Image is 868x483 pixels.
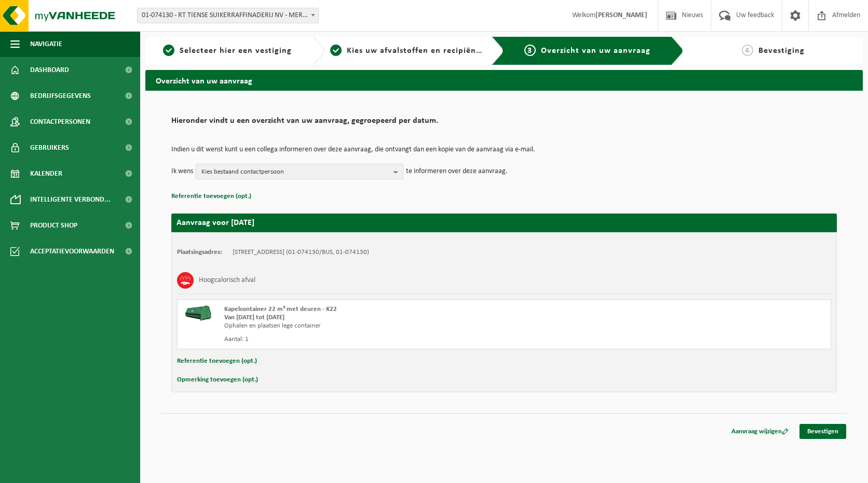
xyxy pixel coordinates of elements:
td: [STREET_ADDRESS] (01-074130/BUS, 01-074130) [233,248,369,257]
span: Gebruikers [30,135,69,161]
a: Aanvraag wijzigen [724,424,796,439]
button: Opmerking toevoegen (opt.) [177,373,258,387]
button: Referentie toevoegen (opt.) [171,190,251,203]
span: Kalender [30,161,62,187]
button: Referentie toevoegen (opt.) [177,354,257,368]
strong: Plaatsingsadres: [177,249,222,255]
span: Contactpersonen [30,109,90,135]
span: 01-074130 - RT TIENSE SUIKERRAFFINADERIJ NV - MERKSEM [137,8,319,23]
span: 01-074130 - RT TIENSE SUIKERRAFFINADERIJ NV - MERKSEM [138,8,318,23]
div: Ophalen en plaatsen lege container [224,322,546,330]
span: Intelligente verbond... [30,187,111,212]
p: Ik wens [171,164,193,179]
strong: Aanvraag voor [DATE] [177,219,254,227]
h2: Hieronder vindt u een overzicht van uw aanvraag, gegroepeerd per datum. [171,117,837,131]
span: Acceptatievoorwaarden [30,238,114,264]
span: Overzicht van uw aanvraag [541,47,650,55]
span: Kapelcontainer 22 m³ met deuren - K22 [224,306,337,312]
h2: Overzicht van uw aanvraag [145,70,863,90]
p: te informeren over deze aanvraag. [406,164,508,179]
div: Aantal: 1 [224,335,546,344]
span: Navigatie [30,31,62,57]
span: 2 [330,45,342,56]
a: 1Selecteer hier een vestiging [151,45,304,57]
span: Bedrijfsgegevens [30,83,91,109]
span: Selecteer hier een vestiging [180,47,292,55]
span: Kies bestaand contactpersoon [201,164,389,180]
p: Indien u dit wenst kunt u een collega informeren over deze aanvraag, die ontvangt dan een kopie v... [171,146,837,153]
button: Kies bestaand contactpersoon [196,164,403,179]
span: Kies uw afvalstoffen en recipiënten [347,47,490,55]
a: Bevestigen [799,424,846,439]
span: Dashboard [30,57,69,83]
h3: Hoogcalorisch afval [199,272,255,289]
a: 2Kies uw afvalstoffen en recipiënten [330,45,484,57]
strong: Van [DATE] tot [DATE] [224,314,284,321]
span: 3 [524,45,536,56]
span: Product Shop [30,212,77,238]
span: 4 [742,45,753,56]
span: Bevestiging [758,47,805,55]
span: 1 [163,45,174,56]
strong: [PERSON_NAME] [595,11,647,19]
img: HK-XK-22-GN-00.png [183,305,214,321]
